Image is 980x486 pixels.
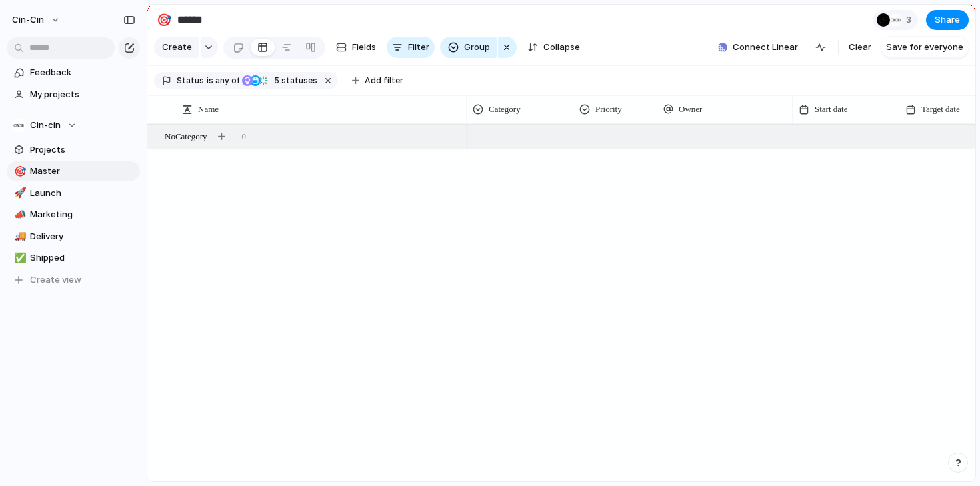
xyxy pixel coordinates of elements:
[7,63,140,83] a: Feedback
[6,9,67,31] button: cin-cin
[14,164,23,179] div: 🎯
[30,251,135,265] span: Shipped
[886,41,963,54] span: Save for everyone
[12,251,25,265] button: ✅
[935,13,960,27] span: Share
[595,103,622,116] span: Priority
[30,273,81,287] span: Create view
[14,207,23,223] div: 📣
[153,9,175,31] button: 🎯
[926,10,969,30] button: Share
[7,115,140,135] button: Cin-cin
[365,75,403,87] span: Add filter
[489,103,521,116] span: Category
[30,208,135,221] span: Marketing
[12,187,25,200] button: 🚀
[352,41,376,54] span: Fields
[440,37,497,58] button: Group
[14,229,23,244] div: 🚚
[30,143,135,157] span: Projects
[241,73,320,88] button: 5 statuses
[7,85,140,105] a: My projects
[30,165,135,178] span: Master
[198,103,219,116] span: Name
[543,41,580,54] span: Collapse
[843,37,877,58] button: Clear
[7,270,140,290] button: Create view
[30,230,135,243] span: Delivery
[679,103,702,116] span: Owner
[30,88,135,101] span: My projects
[30,66,135,79] span: Feedback
[177,75,204,87] span: Status
[12,13,44,27] span: cin-cin
[906,13,915,27] span: 3
[7,161,140,181] a: 🎯Master
[921,103,960,116] span: Target date
[204,73,242,88] button: isany of
[30,187,135,200] span: Launch
[270,75,281,85] span: 5
[270,75,317,87] span: statuses
[154,37,199,58] button: Create
[242,130,247,143] span: 0
[207,75,213,87] span: is
[12,208,25,221] button: 📣
[7,227,140,247] a: 🚚Delivery
[14,185,23,201] div: 🚀
[733,41,798,54] span: Connect Linear
[7,248,140,268] a: ✅Shipped
[387,37,435,58] button: Filter
[12,165,25,178] button: 🎯
[12,230,25,243] button: 🚚
[408,41,429,54] span: Filter
[7,205,140,225] a: 📣Marketing
[881,37,969,58] button: Save for everyone
[849,41,871,54] span: Clear
[331,37,381,58] button: Fields
[522,37,585,58] button: Collapse
[7,183,140,203] a: 🚀Launch
[7,140,140,160] a: Projects
[157,11,171,29] div: 🎯
[213,75,239,87] span: any of
[344,71,411,90] button: Add filter
[165,130,207,143] span: No Category
[464,41,490,54] span: Group
[713,37,803,57] button: Connect Linear
[14,251,23,266] div: ✅
[30,119,61,132] span: Cin-cin
[815,103,847,116] span: Start date
[162,41,192,54] span: Create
